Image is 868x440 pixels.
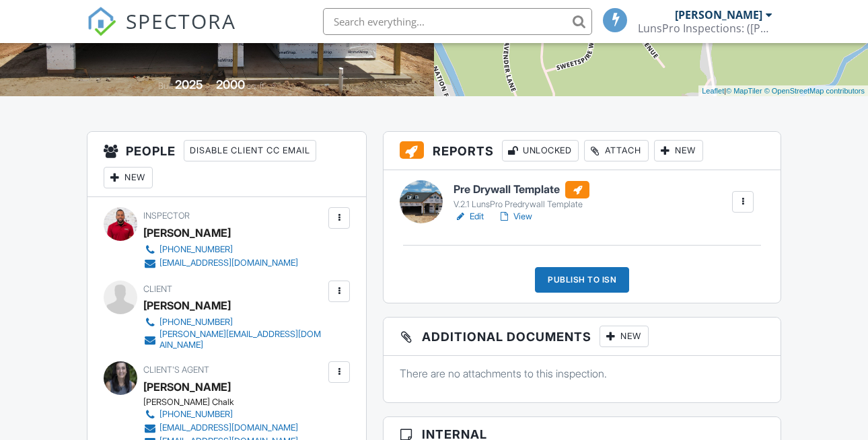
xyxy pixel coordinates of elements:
div: V.2.1 LunsPro Predrywall Template [454,199,589,210]
span: Inspector [143,211,190,221]
div: New [600,326,649,347]
div: LunsPro Inspections: (Charlotte) [638,22,772,35]
a: [PHONE_NUMBER] [143,243,298,256]
div: Disable Client CC Email [184,140,316,161]
a: © MapTiler [726,87,762,95]
a: Edit [454,210,484,223]
span: Client [143,284,172,294]
h3: Reports [384,132,781,170]
a: [EMAIL_ADDRESS][DOMAIN_NAME] [143,256,298,270]
p: There are no attachments to this inspection. [400,366,764,381]
div: [PERSON_NAME][EMAIL_ADDRESS][DOMAIN_NAME] [159,329,325,351]
div: 2000 [216,77,245,91]
div: [PERSON_NAME] [143,223,231,243]
div: Publish to ISN [535,267,629,293]
div: New [654,140,703,161]
h3: Additional Documents [384,318,781,356]
div: New [104,167,153,188]
div: [PHONE_NUMBER] [159,244,233,255]
h6: Pre Drywall Template [454,181,589,198]
img: The Best Home Inspection Software - Spectora [87,7,116,36]
div: 2025 [175,77,203,91]
input: Search everything... [323,8,592,35]
a: Pre Drywall Template V.2.1 LunsPro Predrywall Template [454,181,589,211]
div: [PERSON_NAME] [675,8,762,22]
a: [PHONE_NUMBER] [143,316,325,329]
div: [PERSON_NAME] Chalk [143,397,309,408]
span: SPECTORA [126,7,236,35]
div: Attach [584,140,649,161]
div: | [698,85,868,97]
div: [PHONE_NUMBER] [159,317,233,328]
div: [EMAIL_ADDRESS][DOMAIN_NAME] [159,423,298,433]
div: [EMAIL_ADDRESS][DOMAIN_NAME] [159,258,298,268]
a: SPECTORA [87,18,236,46]
div: [PERSON_NAME] [143,295,231,316]
div: Unlocked [502,140,579,161]
a: [EMAIL_ADDRESS][DOMAIN_NAME] [143,421,298,435]
div: [PERSON_NAME] [143,377,231,397]
div: [PHONE_NUMBER] [159,409,233,420]
span: Client's Agent [143,365,209,375]
h3: People [87,132,366,197]
a: © OpenStreetMap contributors [764,87,865,95]
span: Built [158,81,173,91]
a: View [497,210,532,223]
span: sq. ft. [247,81,266,91]
a: Leaflet [702,87,724,95]
a: [PERSON_NAME][EMAIL_ADDRESS][DOMAIN_NAME] [143,329,325,351]
a: [PHONE_NUMBER] [143,408,298,421]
